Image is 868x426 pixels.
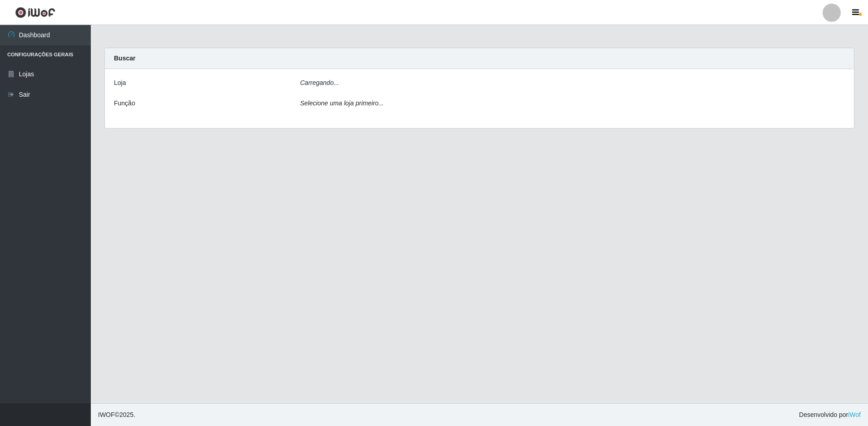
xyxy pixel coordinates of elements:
a: iWof [848,411,861,418]
i: Carregando... [300,79,339,86]
label: Loja [114,78,126,88]
img: CoreUI Logo [15,7,55,18]
strong: Buscar [114,54,135,62]
i: Selecione uma loja primeiro... [300,99,384,107]
span: IWOF [98,411,115,418]
span: Desenvolvido por [799,410,861,420]
span: © 2025 . [98,410,135,420]
label: Função [114,99,135,108]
